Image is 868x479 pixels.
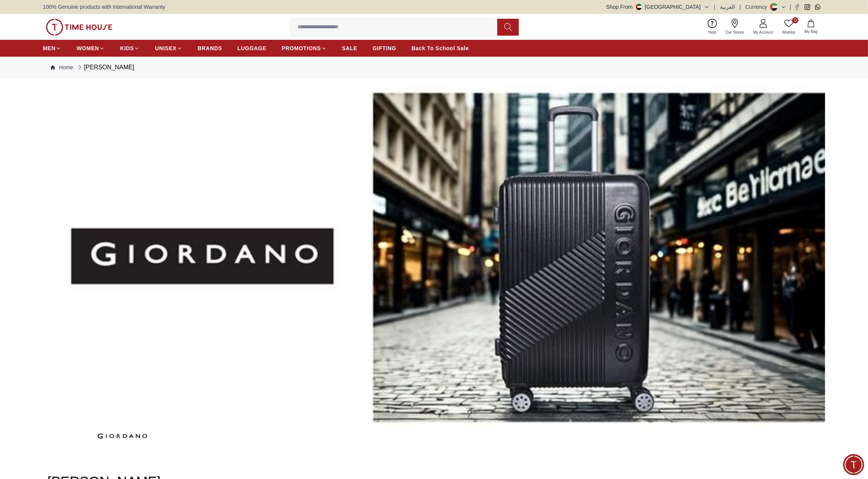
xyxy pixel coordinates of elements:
div: Exchanges [106,198,147,211]
a: Whatsapp [815,4,821,10]
span: 0 [792,17,798,23]
span: 100% Genuine products with International Warranty [43,3,165,11]
a: Back To School Sale [412,41,469,55]
span: Request a callback [15,235,69,244]
a: Our Stores [721,17,749,37]
span: UNISEX [155,44,176,52]
button: My Bag [800,18,822,36]
a: MEN [43,41,61,55]
div: [PERSON_NAME] [76,63,134,72]
img: United Arab Emirates [636,4,642,10]
div: [PERSON_NAME] [41,10,128,17]
button: العربية [720,3,735,11]
img: Profile picture of Zoe [23,7,36,20]
div: Track your Shipment [78,233,147,247]
div: New Enquiry [18,198,65,211]
span: New Enquiry [23,200,60,209]
div: [PERSON_NAME] [8,147,151,155]
a: UNISEX [155,41,182,55]
span: WOMEN [77,44,99,52]
span: Track your Shipment [83,235,142,244]
span: Our Stores [723,29,747,35]
span: | [790,3,791,11]
span: SALE [342,44,357,52]
span: Services [73,200,98,209]
a: Help [704,17,721,37]
a: Home [50,64,73,71]
a: Instagram [804,4,810,10]
span: Exchanges [111,200,142,209]
em: Back [6,6,21,21]
span: | [714,3,716,11]
span: Nearest Store Locator [80,217,142,227]
div: Currency [746,3,770,11]
button: Shop From[GEOGRAPHIC_DATA] [606,3,710,11]
span: Wishlist [779,29,798,35]
img: ... [46,19,112,36]
span: Help [705,29,720,35]
span: LUGGAGE [238,44,267,52]
span: BRANDS [198,44,222,52]
span: My Bag [801,29,821,34]
a: BRANDS [198,41,222,55]
a: Facebook [794,4,800,10]
a: GIFTING [373,41,396,55]
textarea: We are here to help you [2,258,151,297]
span: KIDS [120,44,134,52]
div: Request a callback [10,233,74,247]
img: ... [96,410,149,463]
span: 11:59 AM [102,184,122,189]
div: Nearest Store Locator [75,215,147,229]
div: Services [68,198,103,211]
span: MEN [43,44,55,52]
nav: Breadcrumb [43,57,825,78]
span: My Account [750,29,776,35]
div: Chat Widget [843,454,864,475]
span: | [739,3,741,11]
a: LUGGAGE [238,41,267,55]
span: Hello! I'm your Time House Watches Support Assistant. How can I assist you [DATE]? [13,162,117,187]
a: 0Wishlist [778,17,800,37]
span: PROMOTIONS [282,44,321,52]
a: SALE [342,41,357,55]
span: Back To School Sale [412,44,469,52]
a: KIDS [120,41,140,55]
span: GIFTING [373,44,396,52]
a: WOMEN [77,41,105,55]
a: PROMOTIONS [282,41,327,55]
img: ... [43,86,825,428]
